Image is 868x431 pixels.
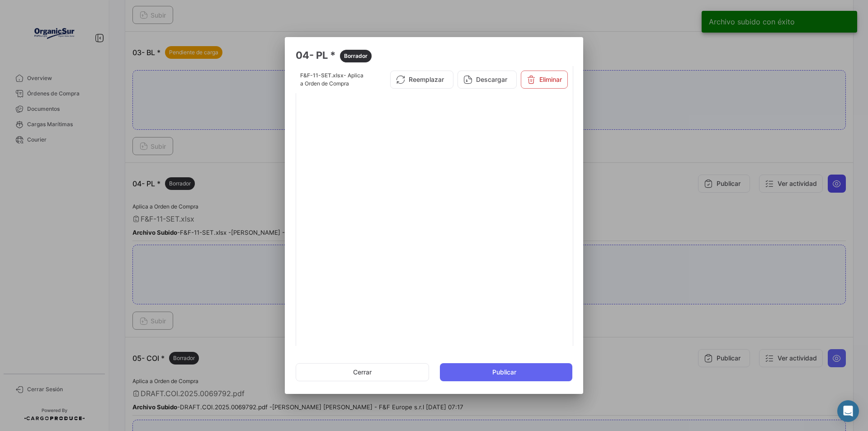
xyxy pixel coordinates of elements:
[296,363,429,381] button: Cerrar
[390,71,453,89] button: Reemplazar
[300,72,344,79] span: F&F-11-SET.xlsx
[521,71,568,89] button: Eliminar
[440,363,572,381] button: Publicar
[458,71,517,89] button: Descargar
[344,52,368,60] span: Borrador
[492,368,516,377] span: Publicar
[837,400,859,422] div: Abrir Intercom Messenger
[296,48,572,62] h3: 04- PL *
